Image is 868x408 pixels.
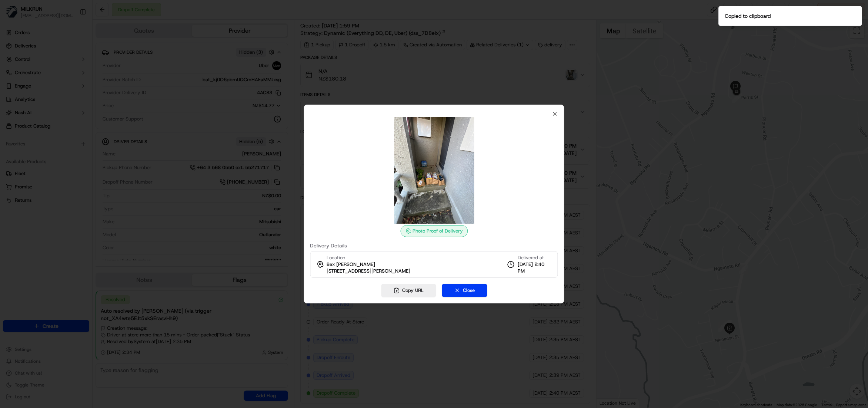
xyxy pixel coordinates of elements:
div: Photo Proof of Delivery [400,225,468,237]
span: [STREET_ADDRESS][PERSON_NAME] [327,268,410,274]
span: Location [327,254,345,261]
label: Delivery Details [310,243,558,248]
div: Copied to clipboard [725,12,771,20]
span: Delivered at [518,254,552,261]
span: [DATE] 2:40 PM [518,261,552,274]
button: Close [442,284,487,297]
img: photo_proof_of_delivery image [381,117,487,224]
span: Bex [PERSON_NAME] [327,261,375,268]
button: Copy URL [381,284,436,297]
